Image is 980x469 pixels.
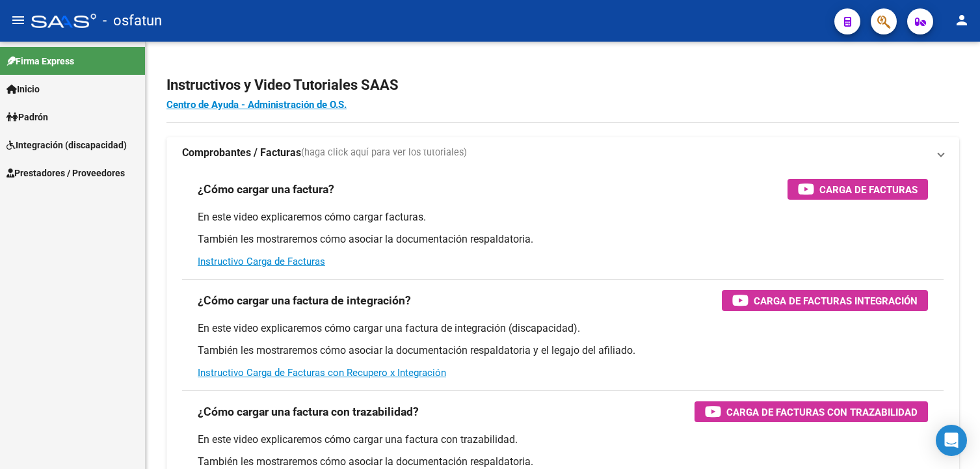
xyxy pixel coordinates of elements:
[7,110,48,124] span: Padrón
[166,137,959,168] mat-expansion-panel-header: Comprobantes / Facturas(haga click aquí para ver los tutoriales)
[722,290,928,311] button: Carga de Facturas Integración
[198,256,325,267] a: Instructivo Carga de Facturas
[726,404,918,420] span: Carga de Facturas con Trazabilidad
[166,99,347,111] a: Centro de Ayuda - Administración de O.S.
[198,210,928,224] p: En este video explicaremos cómo cargar facturas.
[7,138,127,152] span: Integración (discapacidad)
[754,293,918,309] span: Carga de Facturas Integración
[7,54,74,68] span: Firma Express
[198,367,446,379] a: Instructivo Carga de Facturas con Recupero x Integración
[954,12,970,28] mat-icon: person
[936,425,967,456] div: Open Intercom Messenger
[198,321,928,336] p: En este video explicaremos cómo cargar una factura de integración (discapacidad).
[7,166,125,180] span: Prestadores / Proveedores
[198,180,334,198] h3: ¿Cómo cargar una factura?
[788,179,928,200] button: Carga de Facturas
[198,455,928,469] p: También les mostraremos cómo asociar la documentación respaldatoria.
[198,232,928,247] p: También les mostraremos cómo asociar la documentación respaldatoria.
[198,433,928,447] p: En este video explicaremos cómo cargar una factura con trazabilidad.
[182,146,301,160] strong: Comprobantes / Facturas
[7,82,40,96] span: Inicio
[819,181,918,198] span: Carga de Facturas
[198,291,411,310] h3: ¿Cómo cargar una factura de integración?
[198,343,928,358] p: También les mostraremos cómo asociar la documentación respaldatoria y el legajo del afiliado.
[166,73,959,98] h2: Instructivos y Video Tutoriales SAAS
[301,146,467,160] span: (haga click aquí para ver los tutoriales)
[198,403,419,421] h3: ¿Cómo cargar una factura con trazabilidad?
[695,401,928,422] button: Carga de Facturas con Trazabilidad
[10,12,26,28] mat-icon: menu
[103,7,162,35] span: - osfatun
